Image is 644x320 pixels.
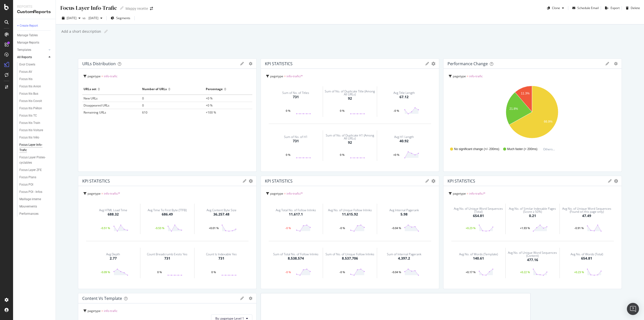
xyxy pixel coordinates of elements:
[280,110,296,112] div: 0 %
[17,9,52,15] div: CustomReports
[469,191,486,196] span: info-trafic/*
[84,85,96,93] div: URLs set
[164,256,170,261] div: 731
[19,98,52,104] a: Focus Itis Covoit
[206,110,216,115] span: +100 %
[335,154,350,156] div: 0 %
[206,227,221,229] div: +0.01 %
[545,4,566,12] button: Clone
[399,94,409,99] div: 67.12
[19,155,52,165] a: Focus Layer Pistes-cyclables
[265,179,293,184] div: KPI STATISTICS
[521,92,530,95] text: 11.3%
[17,33,38,38] div: Manage Tables
[249,62,252,65] div: gear
[571,253,603,256] div: Avg No. of Words (Total)
[467,191,468,196] span: =
[19,135,39,140] div: Focus Itis Vélo
[270,191,283,196] span: pagetype
[206,103,213,108] span: +0 %
[280,271,296,273] div: -0 %
[463,271,478,273] div: +0.17 %
[101,309,103,313] span: =
[104,30,108,33] i: Edit report name
[631,6,640,10] div: Delete
[448,61,488,66] div: Performance Change
[280,227,296,229] div: -0 %
[399,138,409,144] div: 40.92
[19,155,48,165] div: Focus Layer Pistes-cyclables
[431,62,435,65] div: gear
[448,179,475,184] div: KPI STATISTICS
[206,85,223,93] div: Percentage
[206,271,221,273] div: 0 %
[389,209,419,212] div: Avg Internal Pagerank
[387,253,421,256] div: Sum of Internal Pagerank
[17,23,52,28] a: + Create Report
[571,271,587,273] div: +0.23 %
[19,113,52,118] a: Focus Itis TC
[17,47,31,53] div: Templates
[287,191,303,196] span: info-trafic/*
[348,96,352,101] div: 92
[82,61,116,66] div: URLs Distribution
[328,209,372,212] div: Avg No. of Unique Follow Inlinks
[19,106,42,111] div: Focus Itis Piéton
[463,227,478,229] div: +0.23 %
[19,197,41,202] div: Maillage interne
[17,47,47,53] a: Templates
[213,212,229,217] div: 36,257.48
[110,256,117,261] div: 2.77
[19,113,37,118] div: Focus Itis TC
[19,69,32,75] div: Focus AV
[280,154,296,156] div: 0 %
[577,6,599,10] div: Schedule Email
[218,256,224,261] div: 731
[152,227,167,229] div: -0.53 %
[19,189,52,195] a: Focus POI - Infos
[443,58,622,172] div: Performance Changegeargearpagetype = info-traficA chart.No significant change (+/- 200ms)Much fas...
[98,227,113,229] div: -0.51 %
[453,191,466,196] span: pagetype
[19,69,52,75] a: Focus AV
[101,191,103,196] span: =
[142,85,167,93] div: Number of URLs
[126,6,148,11] div: Mappy recette
[19,84,52,89] a: Focus Itis Avion
[261,58,439,172] div: KPI STATISTICSgeargearpagetype = info-trafic/*Sum of No. of Titles7310 %Sum of No. of Duplicate T...
[99,209,127,212] div: Avg HTML Load Time
[19,189,42,195] div: Focus POI - Infos
[459,253,498,256] div: Avg No. of Words (Template)
[473,213,484,218] div: 654.81
[529,213,536,218] div: 0.21
[19,197,52,202] a: Maillage interne
[473,256,484,261] div: 140.61
[552,6,560,10] div: Clone
[627,303,639,315] div: Open Intercom Messenger
[19,84,41,89] div: Focus Itis Avion
[507,147,537,151] span: Much faster (< 200ms)
[84,96,98,100] span: New URLs
[325,90,375,96] div: Sum of No. of Duplicate Title (Among All URLs)
[206,96,213,100] span: +0 %
[453,207,504,213] div: Avg No. of Unique Word Sequences (Total)
[19,182,52,187] a: Focus POI
[19,62,35,67] div: Evol Crawls
[335,271,350,273] div: -0 %
[624,4,640,12] button: Delete
[108,212,119,217] div: 688.32
[142,103,144,108] span: 0
[469,74,483,78] span: info-trafic
[84,103,109,108] span: Disappeared URLs
[603,4,620,12] button: Export
[17,55,32,60] div: All Reports
[104,191,120,196] span: info-trafic/*
[284,191,286,196] span: =
[611,6,620,10] div: Export
[120,6,124,10] i: Edit report name
[289,212,303,217] div: 11,617.1
[152,271,167,273] div: 0 %
[88,191,101,196] span: pagetype
[19,91,52,96] a: Focus Itis Bus
[19,142,48,153] div: Focus Layer Info-Trafic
